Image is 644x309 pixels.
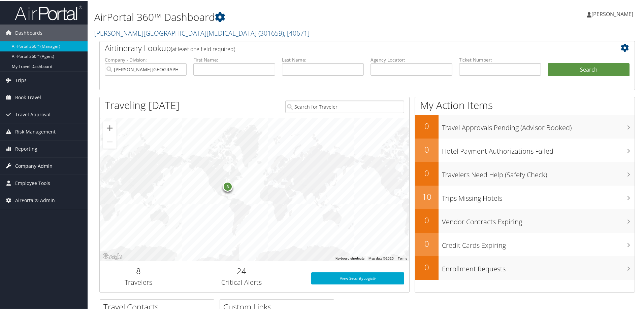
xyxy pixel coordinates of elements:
span: Reporting [15,140,37,157]
h1: AirPortal 360™ Dashboard [94,9,458,24]
h1: Traveling [DATE] [105,98,180,112]
button: Search [548,63,630,76]
h3: Travelers [105,277,172,286]
span: AirPortal® Admin [15,191,55,208]
h3: Travelers Need Help (Safety Check) [442,166,635,179]
h2: 8 [105,265,172,276]
h1: My Action Items [415,98,635,112]
span: Risk Management [15,123,56,140]
a: 0Travelers Need Help (Safety Check) [415,161,635,185]
input: Search for Traveler [285,100,404,112]
a: 0Hotel Payment Authorizations Failed [415,138,635,161]
h2: 0 [415,214,439,225]
label: Last Name: [282,56,364,63]
img: airportal-logo.png [15,4,82,20]
a: [PERSON_NAME] [587,3,640,24]
h3: Travel Approvals Pending (Advisor Booked) [442,119,635,132]
h2: 10 [415,190,439,202]
label: Ticket Number: [459,56,541,63]
img: Google [101,252,124,260]
h2: 0 [415,167,439,178]
h3: Critical Alerts [182,277,301,286]
span: ( 301659 ) [258,28,284,37]
h2: Airtinerary Lookup [105,42,585,53]
button: Zoom in [103,121,117,134]
h3: Credit Cards Expiring [442,237,635,249]
span: [PERSON_NAME] [591,10,633,17]
button: Keyboard shortcuts [335,256,364,260]
div: 8 [223,181,233,191]
span: Company Admin [15,157,53,174]
a: 10Trips Missing Hotels [415,185,635,208]
label: Agency Locator: [371,56,452,63]
a: [PERSON_NAME][GEOGRAPHIC_DATA][MEDICAL_DATA] [94,28,310,37]
a: Open this area in Google Maps (opens a new window) [101,252,124,260]
h3: Enrollment Requests [442,260,635,273]
h3: Vendor Contracts Expiring [442,213,635,226]
span: , [ 40671 ] [284,28,310,37]
label: First Name: [193,56,275,63]
span: Book Travel [15,88,41,105]
a: 0Enrollment Requests [415,256,635,279]
h2: 0 [415,120,439,131]
span: Employee Tools [15,174,50,191]
h2: 0 [415,237,439,249]
h3: Trips Missing Hotels [442,190,635,202]
h3: Hotel Payment Authorizations Failed [442,143,635,155]
span: (at least one field required) [171,45,235,52]
h2: 0 [415,143,439,155]
label: Company - Division: [105,56,187,63]
a: Terms (opens in new tab) [398,256,407,260]
button: Zoom out [103,134,117,148]
a: 0Credit Cards Expiring [415,232,635,256]
a: 0Vendor Contracts Expiring [415,208,635,232]
span: Dashboards [15,24,42,41]
a: View SecurityLogic® [311,272,404,284]
h2: 24 [182,265,301,276]
a: 0Travel Approvals Pending (Advisor Booked) [415,114,635,138]
span: Trips [15,71,27,88]
span: Map data ©2025 [368,256,394,260]
h2: 0 [415,261,439,272]
span: Travel Approval [15,106,51,122]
